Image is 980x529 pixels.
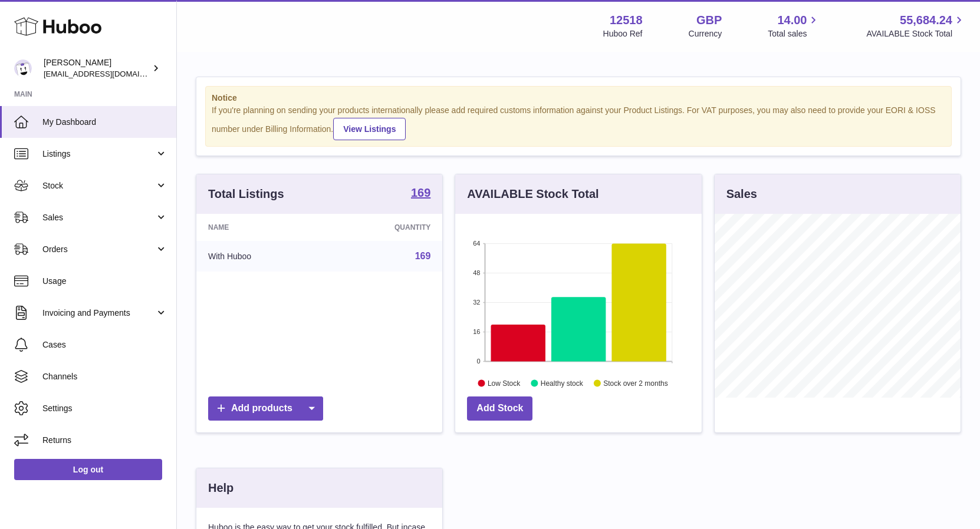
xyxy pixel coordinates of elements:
span: Returns [42,435,167,446]
a: 169 [415,251,431,261]
span: Invoicing and Payments [42,308,155,319]
span: [EMAIL_ADDRESS][DOMAIN_NAME] [44,69,173,78]
a: 14.00 Total sales [768,12,820,39]
h3: AVAILABLE Stock Total [467,186,598,202]
td: With Huboo [196,241,326,272]
a: Add Stock [467,396,532,421]
a: View Listings [333,118,406,140]
span: AVAILABLE Stock Total [866,28,966,39]
span: Stock [42,180,155,191]
text: Healthy stock [541,379,584,387]
text: 64 [473,240,481,247]
span: Total sales [768,28,820,39]
div: Huboo Ref [603,28,643,39]
div: If you're planning on sending your products internationally please add required customs informati... [212,105,945,140]
text: 32 [473,299,481,306]
strong: 12518 [610,12,643,28]
strong: 169 [411,187,430,199]
span: Settings [42,403,167,414]
text: Stock over 2 months [604,379,668,387]
span: Cases [42,339,167,351]
text: 16 [473,328,481,335]
th: Name [196,214,326,241]
text: Low Stock [488,379,521,387]
span: Usage [42,276,167,287]
span: My Dashboard [42,117,167,128]
span: Orders [42,244,155,255]
h3: Total Listings [208,186,284,202]
span: Sales [42,212,155,223]
span: 55,684.24 [900,12,952,28]
text: 48 [473,269,481,276]
span: Channels [42,371,167,382]
h3: Sales [726,186,757,202]
th: Quantity [326,214,442,241]
text: 0 [477,358,481,365]
div: [PERSON_NAME] [44,57,150,80]
a: Log out [14,459,162,480]
a: Add products [208,396,323,421]
span: 14.00 [777,12,807,28]
h3: Help [208,480,234,496]
strong: GBP [696,12,722,28]
a: 169 [411,187,430,201]
strong: Notice [212,92,945,104]
img: caitlin@fancylamp.co [14,59,32,77]
span: Listings [42,148,155,160]
div: Currency [689,28,722,39]
a: 55,684.24 AVAILABLE Stock Total [866,12,966,39]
